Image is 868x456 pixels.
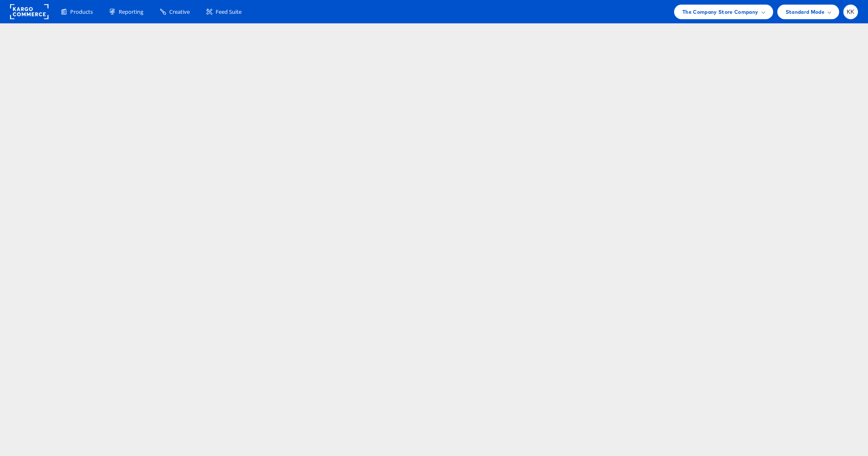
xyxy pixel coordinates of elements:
[847,9,855,15] span: KK
[169,8,190,16] span: Creative
[70,8,93,16] span: Products
[786,8,825,16] span: Standard Mode
[119,8,143,16] span: Reporting
[682,8,759,16] span: The Company Store Company
[216,8,242,16] span: Feed Suite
